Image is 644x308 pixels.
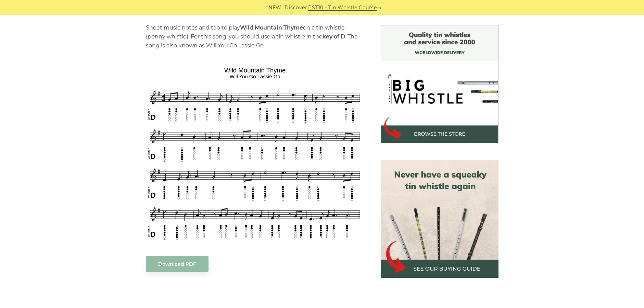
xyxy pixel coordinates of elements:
[323,33,345,40] strong: key of D
[240,24,303,31] strong: Wild Mountain Thyme
[381,160,498,278] img: tin whistle buying guide
[268,4,282,12] span: NEW:
[146,256,209,272] a: Download PDF
[308,4,377,12] a: PST10 - Tin Whistle Course
[381,25,498,143] img: BigWhistle Tin Whistle Store
[146,64,364,242] img: Wild Mountain Thyme Tin Whistle Tab & Sheet Music
[146,23,364,50] p: Sheet music notes and tab to play on a tin whistle (penny whistle). For this song, you should use...
[285,4,307,12] span: Discover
